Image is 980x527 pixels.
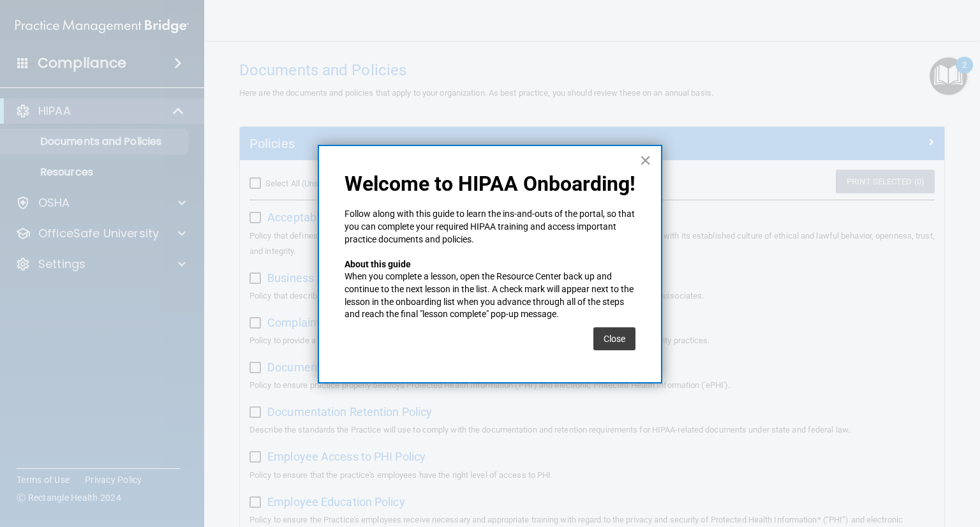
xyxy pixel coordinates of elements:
[345,259,411,269] strong: About this guide
[345,271,635,320] p: When you complete a lesson, open the Resource Center back up and continue to the next lesson in t...
[639,150,651,170] button: Close
[593,327,635,350] button: Close
[345,172,635,196] p: Welcome to HIPAA Onboarding!
[345,208,635,246] p: Follow along with this guide to learn the ins-and-outs of the portal, so that you can complete yo...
